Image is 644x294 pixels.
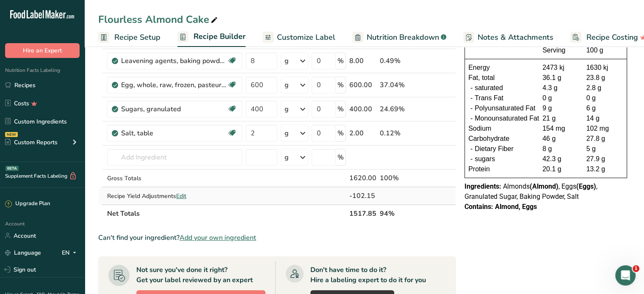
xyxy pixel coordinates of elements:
div: g [285,104,289,114]
div: 36.1 g [542,73,580,83]
div: NEW [5,132,18,137]
div: 20.1 g [542,164,580,174]
div: Salt, table [121,128,227,138]
div: 4.3 g [542,83,580,93]
span: Carbohydrate [468,134,509,144]
div: - [468,154,475,164]
div: 5 g [586,144,624,154]
b: (Eggs) [576,182,596,190]
div: Recipe Yield Adjustments [107,192,242,201]
span: Protein [468,164,490,174]
div: - [468,93,475,103]
div: 13.2 g [586,164,624,174]
div: 42.3 g [542,154,580,164]
div: Can't find your ingredient? [98,233,456,243]
div: 6 g [586,103,624,113]
div: - [468,144,475,154]
div: 21 g [542,113,580,124]
th: Net Totals [105,204,348,222]
div: 8.00 [349,56,376,66]
a: Customize Label [263,28,335,47]
div: Flourless Almond Cake [98,12,219,27]
div: Leavening agents, baking powder, low-sodium [121,56,227,66]
div: - [468,83,475,93]
span: Notes & Attachments [478,32,553,43]
div: 23.8 g [586,73,624,83]
div: 2.8 g [586,83,624,93]
button: Hire an Expert [5,43,80,58]
div: 24.69% [380,104,416,114]
div: 2.00 [349,128,376,138]
div: 1630 kj [586,63,624,73]
span: Trans Fat [475,93,503,103]
span: 1 [633,265,639,272]
div: 46 g [542,134,580,144]
div: Sugars, granulated [121,104,227,114]
span: Recipe Setup [114,32,160,43]
div: Contains: Almond, Eggs [464,202,627,212]
div: g [285,128,289,138]
a: Recipe Builder [177,27,246,47]
div: BETA [6,166,19,171]
div: EN [62,247,80,258]
div: 100% [380,173,416,183]
span: Recipe Builder [193,31,246,42]
b: (Almond) [530,182,558,190]
span: saturated [475,83,503,93]
span: Monounsaturated Fat [475,113,539,124]
div: -102.15 [349,191,376,201]
a: Recipe Setup [98,28,160,47]
div: 0.12% [380,128,416,138]
div: 1620.00 [349,173,376,183]
span: Sodium [468,124,491,134]
div: 154 mg [542,124,580,134]
th: 1517.85 [348,204,378,222]
span: Polyunsaturated Fat [475,103,535,113]
div: 0.49% [380,56,416,66]
div: 0 g [586,93,624,103]
div: Don't have time to do it? Hire a labeling expert to do it for you [310,265,426,285]
div: 37.04% [380,80,416,90]
div: Custom Reports [5,138,58,147]
span: sugars [475,154,495,164]
div: 400.00 [349,104,376,114]
span: Customize Label [277,32,335,43]
div: 27.8 g [586,134,624,144]
div: g [285,56,289,66]
div: 8 g [542,144,580,154]
div: 9 g [542,103,580,113]
span: Recipe Costing [586,32,638,43]
span: Nutrition Breakdown [367,32,439,43]
span: Fat, total [468,73,495,83]
div: - [468,113,475,124]
div: 14 g [586,113,624,124]
div: 27.9 g [586,154,624,164]
th: 94% [378,204,417,222]
div: 600.00 [349,80,376,90]
div: 0 g [542,93,580,103]
a: Language [5,245,41,260]
div: Upgrade Plan [5,200,50,208]
span: Add your own ingredient [180,233,256,243]
input: Add Ingredient [107,149,242,166]
div: g [285,80,289,90]
iframe: Intercom live chat [615,265,636,286]
div: - [468,103,475,113]
span: Almonds , Eggs , Granulated Sugar, Baking Powder, Salt [464,182,597,201]
div: Not sure you've done it right? Get your label reviewed by an expert [136,265,253,285]
span: Edit [176,192,186,200]
a: Nutrition Breakdown [352,28,446,47]
span: Energy [468,63,490,73]
div: g [285,152,289,162]
a: Notes & Attachments [463,28,553,47]
div: 102 mg [586,124,624,134]
div: Egg, whole, raw, frozen, pasteurized (Includes foods for USDA's Food Distribution Program) [121,80,227,90]
div: Gross Totals [107,174,242,183]
span: Dietary Fiber [475,144,514,154]
div: 2473 kj [542,63,580,73]
span: Ingredients: [464,182,501,190]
